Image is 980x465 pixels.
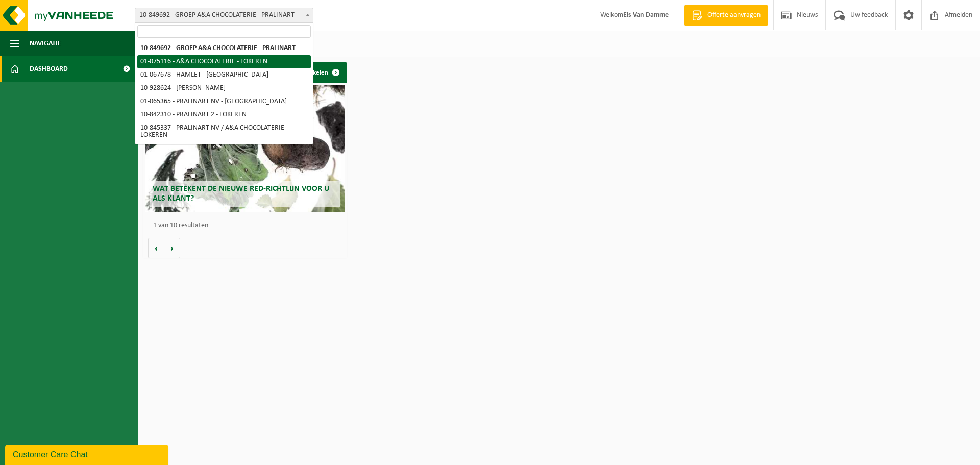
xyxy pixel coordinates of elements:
[153,222,342,229] p: 1 van 10 resultaten
[153,185,329,203] span: Wat betekent de nieuwe RED-richtlijn voor u als klant?
[164,238,180,258] button: Volgende
[5,443,170,465] iframe: chat widget
[137,42,311,55] li: 10-849692 - GROEP A&A CHOCOLATERIE - PRALINART
[137,82,311,95] li: 10-928624 - [PERSON_NAME]
[30,31,61,56] span: Navigatie
[148,238,164,258] button: Vorige
[623,11,669,19] strong: Els Van Damme
[283,62,346,83] a: Alle artikelen
[137,95,311,108] li: 01-065365 - PRALINART NV - [GEOGRAPHIC_DATA]
[135,8,313,23] span: 10-849692 - GROEP A&A CHOCOLATERIE - PRALINART
[137,108,311,121] li: 10-842310 - PRALINART 2 - LOKEREN
[137,68,311,82] li: 01-067678 - HAMLET - [GEOGRAPHIC_DATA]
[135,8,313,22] span: 10-849692 - GROEP A&A CHOCOLATERIE - PRALINART
[137,121,311,142] li: 10-845337 - PRALINART NV / A&A CHOCOLATERIE - LOKEREN
[30,56,68,82] span: Dashboard
[137,55,311,68] li: 01-075116 - A&A CHOCOLATERIE - LOKEREN
[705,10,763,20] span: Offerte aanvragen
[684,5,768,26] a: Offerte aanvragen
[145,85,345,212] a: Wat betekent de nieuwe RED-richtlijn voor u als klant?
